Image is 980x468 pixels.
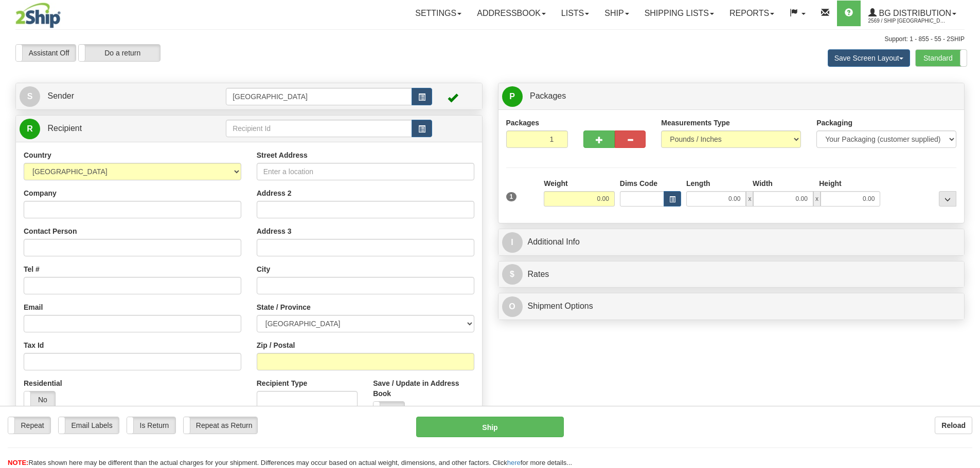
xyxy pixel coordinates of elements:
[502,86,523,107] span: P
[813,191,821,207] span: x
[8,417,50,434] label: Repeat
[502,264,961,285] a: $Rates
[257,188,292,198] label: Address 2
[506,118,540,128] label: Packages
[24,226,77,236] label: Contact Person
[935,417,972,434] button: Reload
[24,188,57,198] label: Company
[257,150,308,160] label: Street Address
[637,1,722,26] a: Shipping lists
[819,178,842,189] label: Height
[257,226,292,236] label: Address 3
[661,118,730,128] label: Measurements Type
[861,1,964,26] a: BG Distribution 2569 / Ship [GEOGRAPHIC_DATA]
[686,178,710,189] label: Length
[816,118,852,128] label: Packaging
[257,340,295,350] label: Zip / Postal
[502,296,961,317] a: OShipment Options
[941,421,966,429] b: Reload
[47,91,74,100] span: Sender
[753,178,773,189] label: Width
[502,264,523,285] span: $
[877,9,951,17] span: BG Distribution
[59,417,119,434] label: Email Labels
[620,178,657,189] label: Dims Code
[416,417,564,437] button: Ship
[16,45,76,61] label: Assistant Off
[469,1,554,26] a: Addressbook
[47,124,82,133] span: Recipient
[24,264,40,274] label: Tel #
[24,391,55,408] label: No
[502,86,961,107] a: P Packages
[257,378,308,388] label: Recipient Type
[597,1,636,26] a: Ship
[722,1,782,26] a: Reports
[24,340,44,350] label: Tax Id
[507,459,521,466] a: here
[24,302,43,312] label: Email
[79,45,160,61] label: Do a return
[373,402,404,418] label: No
[916,50,967,66] label: Standard
[373,378,474,399] label: Save / Update in Address Book
[257,302,311,312] label: State / Province
[544,178,567,189] label: Weight
[8,459,28,466] span: NOTE:
[226,120,412,137] input: Recipient Id
[15,3,61,28] img: logo2569.jpg
[502,232,961,253] a: IAdditional Info
[20,86,226,107] a: S Sender
[868,16,946,26] span: 2569 / Ship [GEOGRAPHIC_DATA]
[554,1,597,26] a: Lists
[127,417,175,434] label: Is Return
[24,150,51,160] label: Country
[746,191,753,207] span: x
[257,264,270,274] label: City
[20,119,40,139] span: R
[828,49,910,67] button: Save Screen Layout
[956,181,979,286] iframe: chat widget
[939,191,956,207] div: ...
[24,378,62,388] label: Residential
[530,91,566,100] span: Packages
[184,417,257,434] label: Repeat as Return
[502,296,523,317] span: O
[506,192,517,201] span: 1
[407,1,469,26] a: Settings
[226,88,412,105] input: Sender Id
[257,163,474,180] input: Enter a location
[15,35,965,44] div: Support: 1 - 855 - 55 - 2SHIP
[502,232,523,253] span: I
[20,86,40,107] span: S
[20,118,203,139] a: R Recipient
